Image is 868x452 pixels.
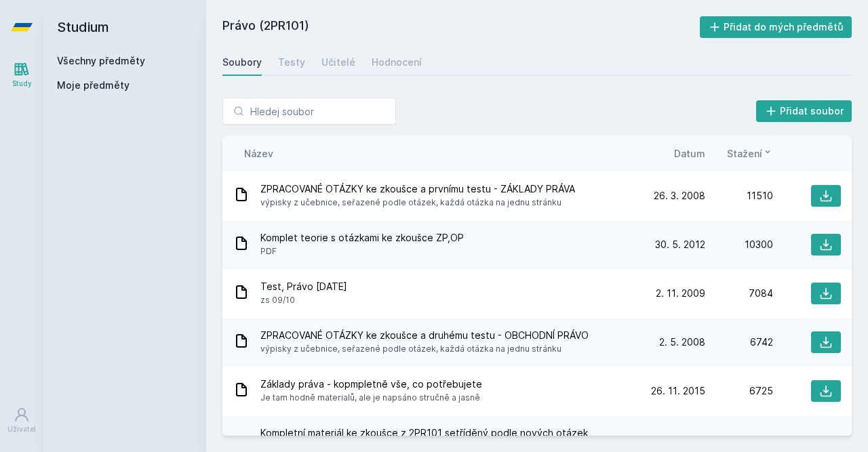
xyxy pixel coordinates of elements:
span: 2. 5. 2008 [659,335,705,349]
button: Stažení [727,146,773,161]
span: 30. 5. 2012 [655,238,705,251]
a: Učitelé [321,49,355,76]
div: 11510 [705,189,773,203]
a: Uživatel [3,400,41,441]
div: Soubory [222,56,262,69]
span: ZPRACOVANÉ OTÁZKY ke zkoušce a prvnímu testu - ZÁKLADY PRÁVA [260,182,575,196]
div: Učitelé [321,56,355,69]
span: výpisky z učebnice, seřazené podle otázek, každá otázka na jednu stránku [260,342,589,356]
span: 2. 11. 2009 [656,287,705,300]
div: Study [12,79,32,89]
button: Přidat soubor [756,100,852,122]
div: Testy [278,56,305,69]
div: Hodnocení [372,56,422,69]
a: Study [3,54,41,96]
span: Základy práva - kopmpletně vše, co potřebujete [260,377,482,391]
a: Soubory [222,49,262,76]
button: Přidat do mých předmětů [700,16,852,38]
span: Moje předměty [57,79,130,92]
span: Komplet teorie s otázkami ke zkoušce ZP,OP [260,231,464,245]
span: 26. 3. 2008 [654,189,705,203]
div: 10300 [705,238,773,251]
div: 7084 [705,287,773,300]
div: 6725 [705,384,773,398]
a: Všechny předměty [57,55,145,66]
span: Je tam hodně materialů, ale je napsáno stručně a jasně [260,391,482,405]
div: Uživatel [7,424,36,434]
span: Test, Právo [DATE] [260,280,347,293]
a: Hodnocení [372,49,422,76]
span: ZPRACOVANÉ OTÁZKY ke zkoušce a druhému testu - OBCHODNÍ PRÁVO [260,329,589,342]
h2: Právo (2PR101) [222,16,700,38]
a: Testy [278,49,305,76]
span: Stažení [727,146,762,161]
button: Datum [674,146,705,161]
div: 6742 [705,335,773,349]
span: výpisky z učebnice, seřazené podle otázek, každá otázka na jednu stránku [260,196,575,209]
button: Název [244,146,273,161]
span: 26. 11. 2015 [651,384,705,398]
span: PDF [260,245,464,258]
input: Hledej soubor [222,98,396,125]
span: zs 09/10 [260,293,347,307]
